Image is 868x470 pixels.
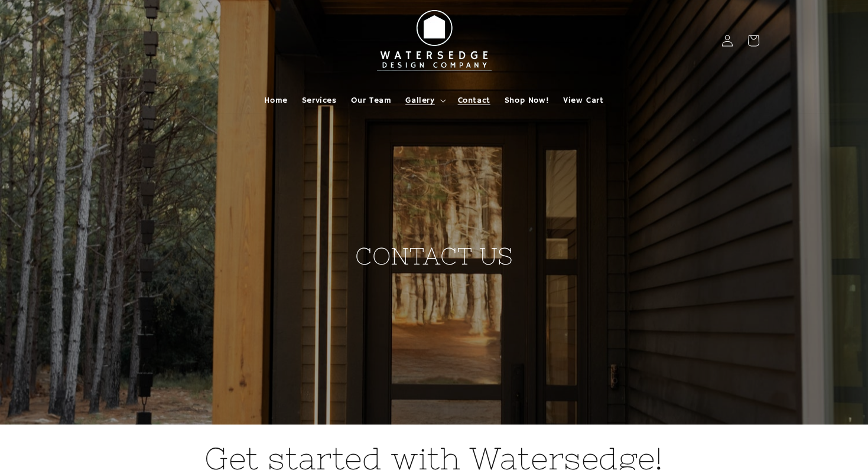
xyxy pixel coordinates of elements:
span: Shop Now! [505,95,549,106]
span: Our Team [351,95,392,106]
a: Shop Now! [498,88,556,113]
summary: Gallery [398,88,450,113]
a: Services [295,88,344,113]
span: Gallery [405,95,434,106]
span: Home [264,95,287,106]
a: Home [257,88,294,113]
span: Contact [458,95,490,106]
a: View Cart [556,88,610,113]
span: Services [302,95,337,106]
h2: CONTACT US [322,152,547,272]
a: Our Team [344,88,399,113]
a: Contact [451,88,498,113]
span: View Cart [563,95,603,106]
img: Watersedge Design Co [369,4,499,77]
